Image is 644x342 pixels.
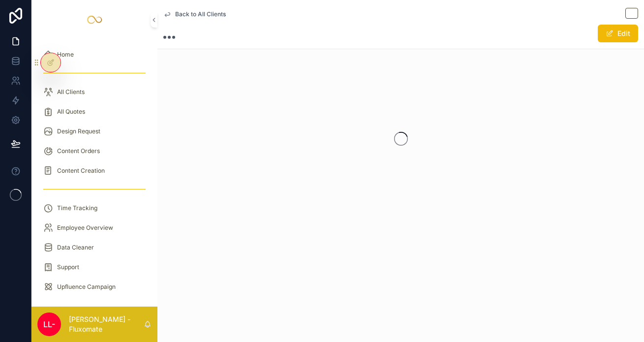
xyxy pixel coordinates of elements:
[57,147,100,155] span: Content Orders
[163,10,226,18] a: Back to All Clients
[87,12,102,28] img: App logo
[57,127,100,135] span: Design Request
[57,167,105,175] span: Content Creation
[57,244,94,251] span: Data Cleaner
[37,142,152,160] a: Content Orders
[43,318,55,330] span: LL-
[57,263,79,271] span: Support
[57,224,113,232] span: Employee Overview
[37,219,152,237] a: Employee Overview
[57,204,97,212] span: Time Tracking
[37,123,152,140] a: Design Request
[37,83,152,101] a: All Clients
[37,239,152,256] a: Data Cleaner
[598,25,638,42] button: Edit
[175,10,226,18] span: Back to All Clients
[37,46,152,63] a: Home
[37,103,152,121] a: All Quotes
[37,162,152,180] a: Content Creation
[57,88,85,96] span: All Clients
[37,199,152,217] a: Time Tracking
[37,258,152,276] a: Support
[57,108,85,116] span: All Quotes
[57,51,74,59] span: Home
[31,39,157,307] div: scrollable content
[69,314,144,334] p: [PERSON_NAME] - Fluxomate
